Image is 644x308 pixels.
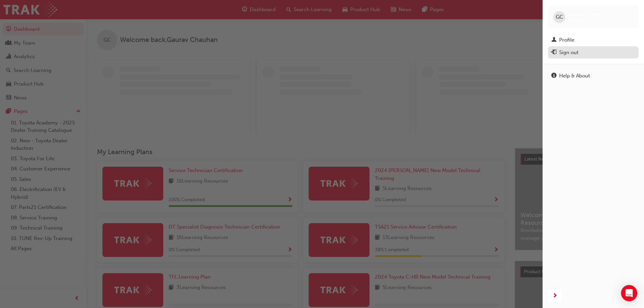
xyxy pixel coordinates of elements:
span: Gaurav Chauhan [568,11,607,17]
div: Open Intercom Messenger [621,285,637,301]
button: Sign out [548,46,639,59]
span: man-icon [551,37,556,43]
span: GC [556,13,563,21]
a: Help & About [548,70,639,82]
div: Profile [559,36,574,44]
span: 650568 [568,17,585,23]
span: exit-icon [551,50,556,56]
div: Help & About [559,72,590,80]
span: info-icon [551,73,556,79]
div: Sign out [559,49,578,56]
a: Profile [548,34,639,46]
span: next-icon [552,292,557,300]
